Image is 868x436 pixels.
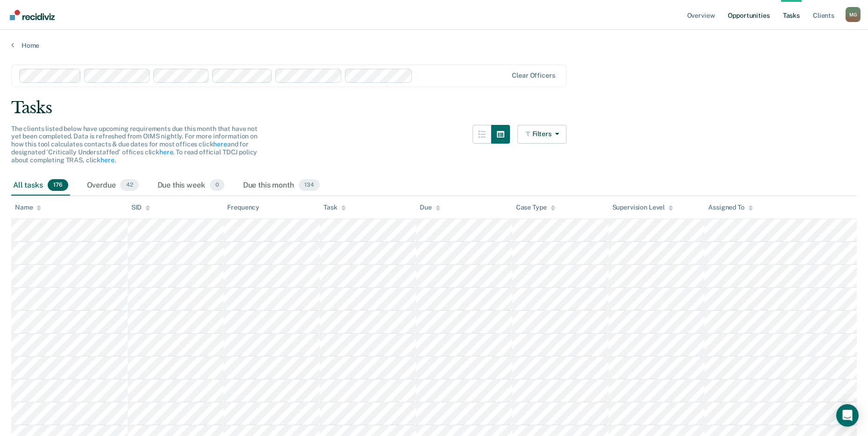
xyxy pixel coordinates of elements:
[11,98,857,117] div: Tasks
[846,7,861,22] button: Profile dropdown button
[210,179,224,191] span: 0
[213,140,227,148] a: here
[131,203,151,211] div: SID
[11,41,857,50] a: Home
[11,175,70,196] div: All tasks176
[420,203,440,211] div: Due
[241,175,322,196] div: Due this month134
[100,156,114,164] a: here
[156,175,226,196] div: Due this week0
[299,179,320,191] span: 134
[10,10,55,20] img: Recidiviz
[85,175,141,196] div: Overdue42
[323,203,345,211] div: Task
[836,404,859,427] div: Open Intercom Messenger
[708,203,753,211] div: Assigned To
[159,148,173,156] a: here
[120,179,138,191] span: 42
[612,203,674,211] div: Supervision Level
[11,125,258,164] span: The clients listed below have upcoming requirements due this month that have not yet been complet...
[517,125,567,144] button: Filters
[512,72,555,80] div: Clear officers
[48,179,68,191] span: 176
[227,203,259,211] div: Frequency
[846,7,861,22] div: M G
[516,203,555,211] div: Case Type
[15,203,41,211] div: Name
